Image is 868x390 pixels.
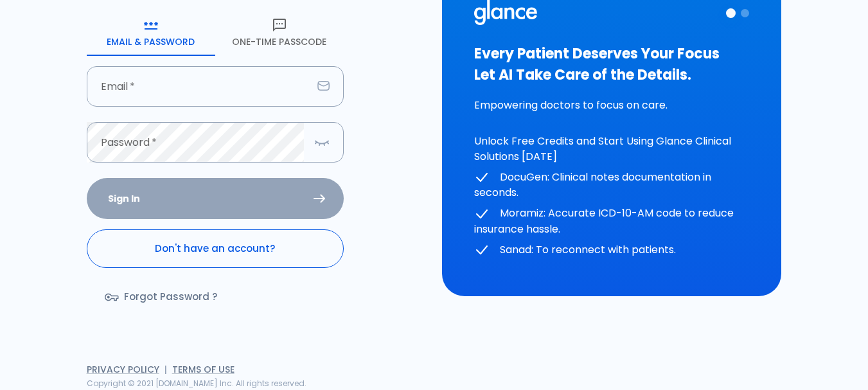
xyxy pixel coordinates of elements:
[474,43,750,85] h3: Every Patient Deserves Your Focus Let AI Take Care of the Details.
[87,378,306,389] span: Copyright © 2021 [DOMAIN_NAME] Inc. All rights reserved.
[474,98,750,113] p: Empowering doctors to focus on care.
[87,229,344,268] a: Don't have an account?
[474,134,750,164] p: Unlock Free Credits and Start Using Glance Clinical Solutions [DATE]
[164,363,167,376] span: |
[87,10,215,56] button: Email & Password
[215,10,344,56] button: One-Time Passcode
[172,363,235,376] a: Terms of Use
[474,206,750,237] p: Moramiz: Accurate ICD-10-AM code to reduce insurance hassle.
[474,170,750,201] p: DocuGen: Clinical notes documentation in seconds.
[87,66,312,107] input: dr.ahmed@clinic.com
[87,363,159,376] a: Privacy Policy
[474,242,750,258] p: Sanad: To reconnect with patients.
[87,278,238,315] a: Forgot Password ?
